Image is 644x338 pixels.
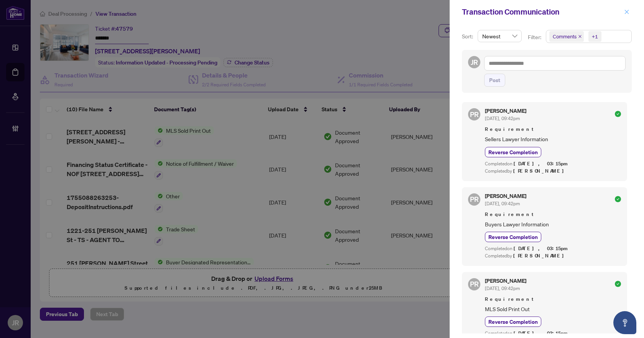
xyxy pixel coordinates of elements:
span: [DATE], 03:15pm [514,245,569,252]
div: Completed on [485,330,621,337]
span: Reverse Completion [488,318,538,326]
span: [PERSON_NAME] [513,252,568,259]
div: Completed on [485,160,621,168]
div: Transaction Communication [462,6,622,18]
button: Post [484,74,505,87]
span: JR [471,57,478,68]
span: Buyers Lawyer Information [485,220,621,229]
span: Newest [482,30,517,42]
span: close [578,35,582,38]
span: Requirement [485,295,621,303]
button: Reverse Completion [485,317,541,327]
span: [DATE], 09:42pm [485,115,520,121]
span: check-circle [615,196,621,202]
div: +1 [592,33,598,40]
span: close [624,9,629,15]
span: Requirement [485,125,621,133]
span: check-circle [615,111,621,117]
div: Completed by [485,252,621,260]
span: [PERSON_NAME] [513,168,568,174]
span: [DATE], 03:15pm [514,330,569,336]
span: MLS Sold Print Out [485,305,621,313]
span: Sellers Lawyer Information [485,135,621,143]
p: Filter: [528,33,542,41]
span: Comments [549,31,584,42]
span: Reverse Completion [488,148,538,156]
span: check-circle [615,281,621,287]
p: Sort: [462,32,475,41]
button: Reverse Completion [485,147,541,157]
h5: [PERSON_NAME] [485,193,526,199]
span: PR [470,194,479,204]
span: Comments [553,33,577,40]
span: [DATE], 03:15pm [514,160,569,167]
div: Completed on [485,245,621,252]
span: PR [470,279,479,289]
h5: [PERSON_NAME] [485,278,526,284]
span: [DATE], 09:42pm [485,285,520,291]
h5: [PERSON_NAME] [485,108,526,114]
span: Reverse Completion [488,233,538,241]
span: PR [470,109,479,120]
span: Requirement [485,211,621,218]
div: Completed by [485,168,621,175]
span: [DATE], 09:42pm [485,201,520,206]
button: Reverse Completion [485,232,541,242]
button: Open asap [613,311,636,334]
